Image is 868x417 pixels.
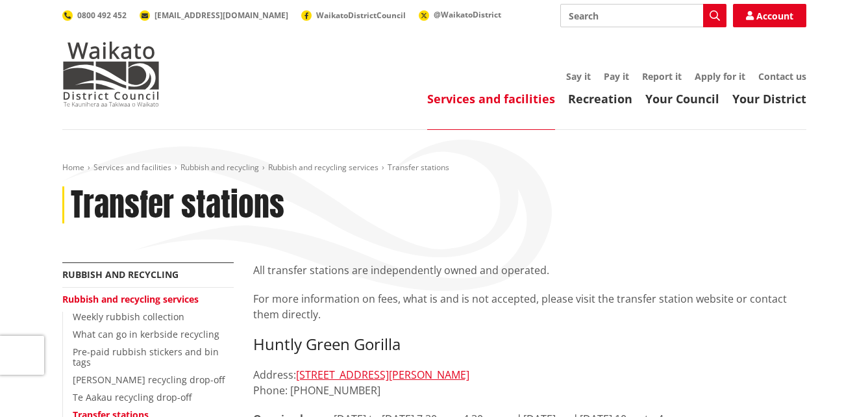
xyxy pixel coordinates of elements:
span: @WaikatoDistrict [434,9,501,20]
a: Services and facilities [427,91,555,107]
a: Rubbish and recycling [180,162,259,173]
span: [EMAIL_ADDRESS][DOMAIN_NAME] [155,10,288,21]
a: Say it [566,70,591,82]
img: Waikato District Council - Te Kaunihera aa Takiwaa o Waikato [62,42,160,107]
a: Recreation [568,91,632,107]
a: WaikatoDistrictCouncil [301,10,406,21]
a: Report it [642,70,682,82]
a: 0800 492 452 [62,10,127,21]
a: Pay it [604,70,629,82]
a: Rubbish and recycling [62,268,179,281]
a: Account [733,4,806,27]
input: Search input [560,4,726,27]
a: Pre-paid rubbish stickers and bin tags [73,346,219,369]
a: Weekly rubbish collection [73,310,184,323]
a: Services and facilities [93,162,171,173]
a: [EMAIL_ADDRESS][DOMAIN_NAME] [140,10,288,21]
a: What can go in kerbside recycling [73,328,219,340]
span: Transfer stations [388,162,449,173]
a: Rubbish and recycling services [62,293,199,305]
span: 0800 492 452 [77,10,127,21]
nav: breadcrumb [62,162,806,173]
p: All transfer stations are independently owned and operated. [253,262,806,278]
h3: Huntly Green Gorilla [253,335,806,354]
span: WaikatoDistrictCouncil [316,10,406,21]
a: Home [62,162,84,173]
a: Rubbish and recycling services [268,162,378,173]
a: Your Council [645,91,719,107]
a: [PERSON_NAME] recycling drop-off [73,373,225,386]
p: Address: Phone: [PHONE_NUMBER] [253,367,806,398]
h1: Transfer stations [71,186,284,224]
a: Your District [732,91,806,107]
a: Apply for it [695,70,745,82]
p: For more information on fees, what is and is not accepted, please visit the transfer station webs... [253,291,806,322]
a: Te Aakau recycling drop-off [73,391,192,403]
a: Contact us [758,70,806,82]
a: [STREET_ADDRESS][PERSON_NAME] [296,368,469,382]
a: @WaikatoDistrict [419,9,501,20]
